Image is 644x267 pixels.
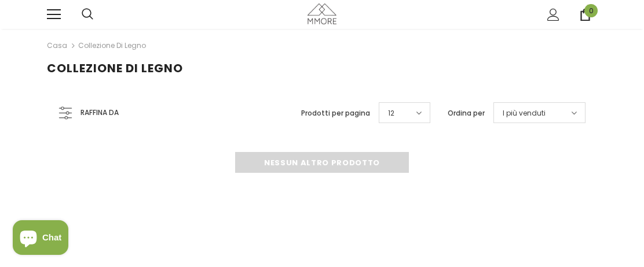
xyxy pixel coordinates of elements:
[388,107,394,119] span: 12
[80,106,119,119] span: Raffina da
[584,4,598,17] span: 0
[448,107,485,119] label: Ordina per
[78,40,146,50] a: Collezione di legno
[301,107,370,119] label: Prodotti per pagina
[503,107,546,119] span: I più venduti
[308,3,336,24] img: Casi MMORE
[47,60,183,76] span: Collezione di legno
[47,39,67,53] a: Casa
[9,220,72,258] inbox-online-store-chat: Shopify online store chat
[579,9,591,21] a: 0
